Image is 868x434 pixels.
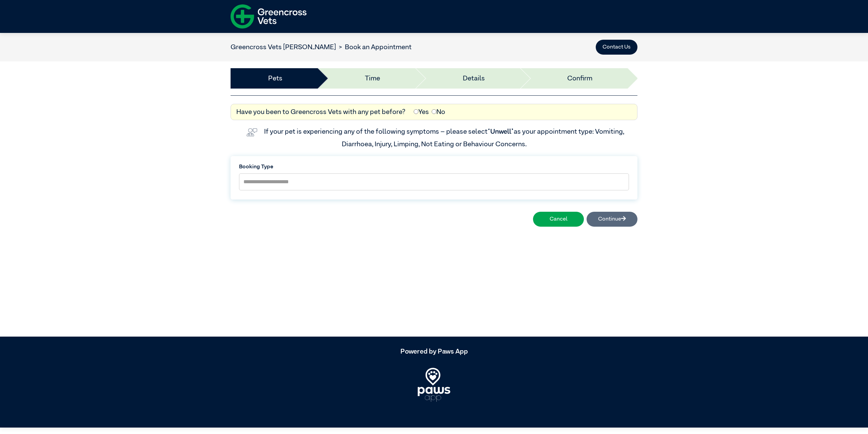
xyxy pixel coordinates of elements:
h5: Powered by Paws App [231,347,637,356]
input: No [432,109,436,114]
label: If your pet is experiencing any of the following symptoms – please select as your appointment typ... [264,128,626,147]
button: Contact Us [596,40,637,55]
label: Have you been to Greencross Vets with any pet before? [236,107,406,117]
label: Booking Type [239,163,629,171]
input: Yes [414,109,418,114]
span: “Unwell” [488,128,514,135]
label: No [432,107,445,117]
nav: breadcrumb [231,42,412,52]
a: Greencross Vets [PERSON_NAME] [231,44,336,51]
img: f-logo [231,2,307,31]
a: Pets [268,73,282,83]
img: PawsApp [418,368,450,402]
img: vet [244,126,260,139]
label: Yes [414,107,429,117]
button: Cancel [533,212,584,227]
li: Book an Appointment [336,42,412,52]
